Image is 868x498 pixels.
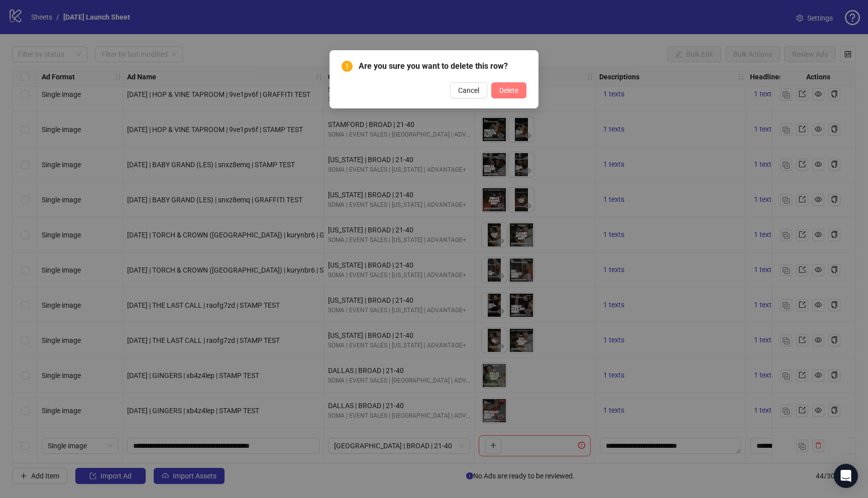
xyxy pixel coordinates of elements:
[450,82,487,98] button: Cancel
[458,86,479,94] span: Cancel
[491,82,526,98] button: Delete
[834,464,858,488] div: Open Intercom Messenger
[342,61,353,72] span: exclamation-circle
[499,86,518,94] span: Delete
[359,60,526,72] span: Are you sure you want to delete this row?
